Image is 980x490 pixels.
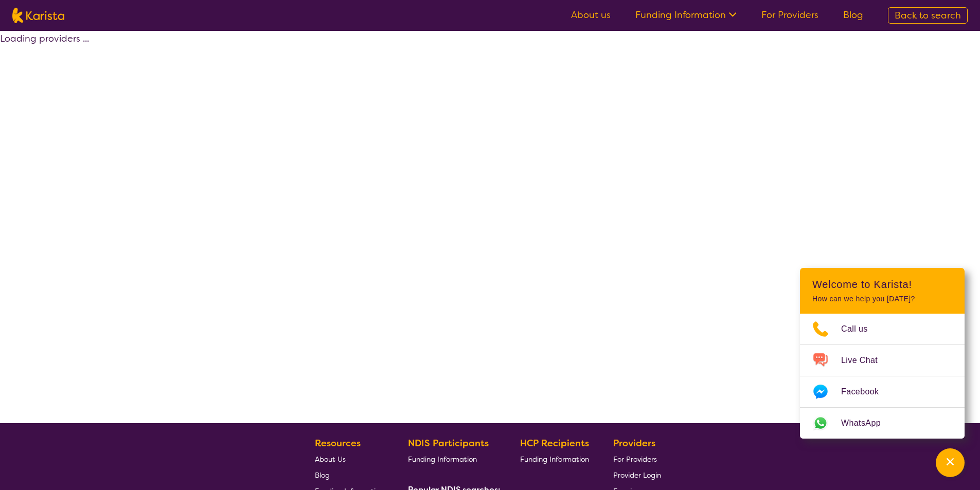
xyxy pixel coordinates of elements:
[843,9,863,21] a: Blog
[571,9,611,21] a: About us
[761,9,818,21] a: For Providers
[520,455,589,464] span: Funding Information
[800,268,965,439] div: Channel Menu
[613,455,657,464] span: For Providers
[888,7,968,24] a: Back to search
[408,451,496,467] a: Funding Information
[841,321,880,337] span: Call us
[613,467,661,483] a: Provider Login
[12,8,64,23] img: Karista logo
[800,408,965,439] a: Web link opens in a new tab.
[520,451,589,467] a: Funding Information
[635,9,737,21] a: Funding Information
[315,470,330,480] span: Blog
[800,314,965,439] ul: Choose channel
[315,437,361,449] b: Resources
[520,437,589,449] b: HCP Recipients
[895,9,961,22] span: Back to search
[408,455,477,464] span: Funding Information
[315,451,384,467] a: About Us
[315,455,346,464] span: About Us
[841,384,891,400] span: Facebook
[613,451,661,467] a: For Providers
[841,415,893,431] span: WhatsApp
[613,470,661,480] span: Provider Login
[812,278,952,291] h2: Welcome to Karista!
[315,467,384,483] a: Blog
[613,437,655,449] b: Providers
[841,353,890,368] span: Live Chat
[408,437,489,449] b: NDIS Participants
[936,448,965,477] button: Channel Menu
[812,295,952,303] p: How can we help you [DATE]?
